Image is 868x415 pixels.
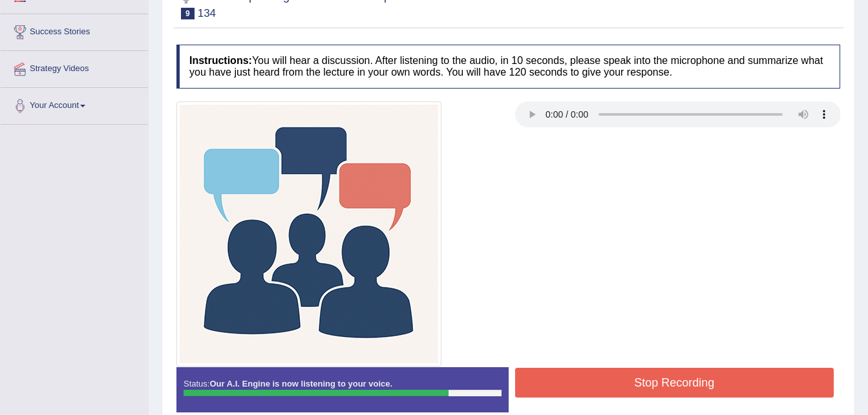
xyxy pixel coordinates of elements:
[181,8,195,19] span: 9
[1,51,148,83] a: Strategy Videos
[189,55,252,66] b: Instructions:
[209,379,392,388] strong: Our A.I. Engine is now listening to your voice.
[1,88,148,120] a: Your Account
[1,14,148,47] a: Success Stories
[515,368,834,398] button: Stop Recording
[176,367,509,412] div: Status:
[198,7,216,19] small: 134
[176,45,840,88] h4: You will hear a discussion. After listening to the audio, in 10 seconds, please speak into the mi...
